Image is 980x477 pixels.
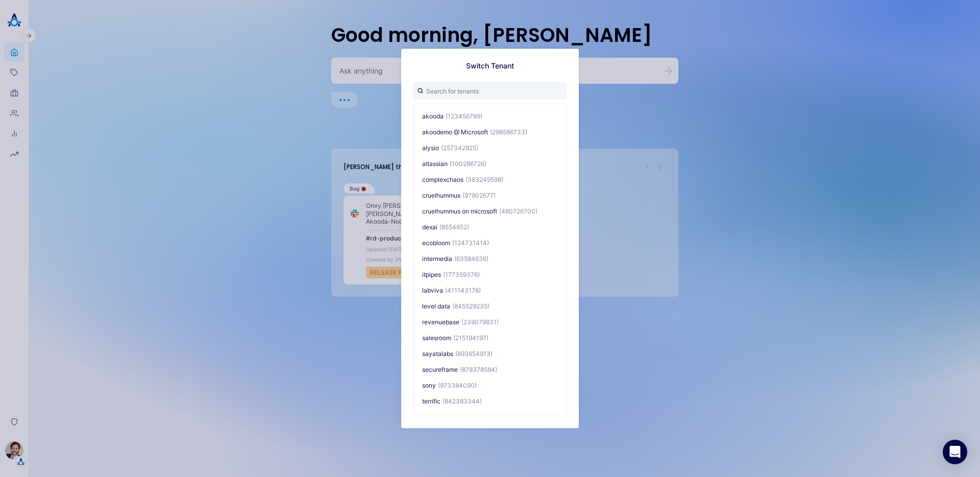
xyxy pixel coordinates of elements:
[422,176,463,183] span: complexchaos
[414,219,566,235] button: dexai(8554852)
[414,156,566,172] button: atlassian(100286726)
[414,187,566,203] button: cruelhummus(97902677)
[422,192,460,199] span: cruelhummus
[445,287,481,294] span: (411143178)
[422,318,459,326] span: revenuebase
[414,362,566,377] button: secureframe(878378584)
[422,255,452,263] span: intermedia
[414,330,566,346] button: salesroom(215194197)
[422,223,437,231] span: dexai
[454,255,488,263] span: (63584636)
[414,314,566,330] button: revenuebase(239079831)
[414,108,566,124] button: akooda(123456789)
[414,124,566,140] button: akoodemo @ Microsoft(298586733)
[466,61,514,70] h1: Switch Tenant
[443,397,482,405] span: (842383344)
[414,172,566,187] button: complexchaos(383249598)
[452,239,489,247] span: (124731414)
[422,397,440,405] span: terrific
[441,144,478,152] span: (257342925)
[422,128,488,136] span: akoodemo @ Microsoft
[443,271,480,278] span: (177359376)
[422,366,458,373] span: secureframe
[422,144,439,152] span: alysio
[414,346,566,362] button: sayatalabs(893654913)
[450,160,486,168] span: (100286726)
[422,302,450,310] span: level data
[439,223,469,231] span: (8554852)
[414,203,566,219] button: cruelhummus on microsoft(480726700)
[414,377,566,393] button: sony(973384090)
[422,239,450,247] span: ecobloom
[465,176,503,183] span: (383249598)
[422,207,497,215] span: cruelhummus on microsoft
[422,112,444,120] span: akooda
[422,381,436,389] span: sony
[461,318,499,326] span: (239079831)
[414,282,566,298] button: labviva(411143178)
[460,366,497,373] span: (878378584)
[490,128,527,136] span: (298586733)
[414,251,566,267] button: intermedia(63584636)
[414,298,566,314] button: level data(845529235)
[455,350,493,357] span: (893654913)
[453,334,488,342] span: (215194197)
[414,393,566,409] button: terrific(842383344)
[943,440,967,464] div: Open Intercom Messenger
[438,381,477,389] span: (973384090)
[462,192,496,199] span: (97902677)
[414,235,566,251] button: ecobloom(124731414)
[452,302,489,310] span: (845529235)
[446,112,482,120] span: (123456789)
[422,350,453,357] span: sayatalabs
[422,287,443,294] span: labviva
[422,160,448,168] span: atlassian
[499,207,537,215] span: (480726700)
[422,334,451,342] span: salesroom
[414,140,566,156] button: alysio(257342925)
[413,82,567,100] input: Search for tenants
[414,267,566,282] button: itpipes(177359376)
[422,271,441,278] span: itpipes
